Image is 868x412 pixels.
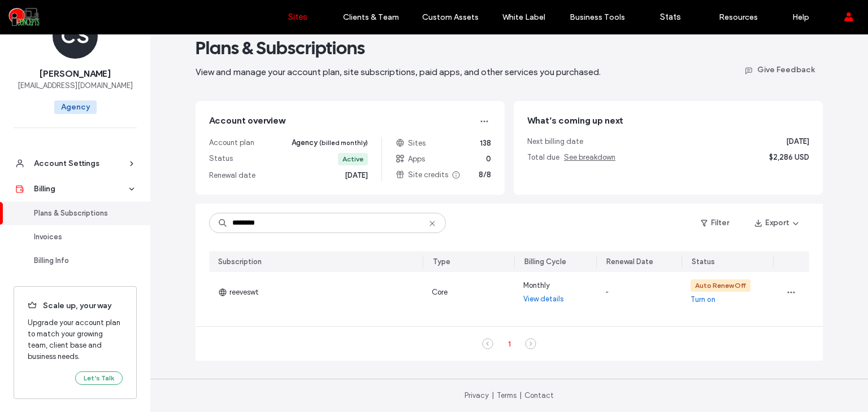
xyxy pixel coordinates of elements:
[786,136,809,147] span: [DATE]
[209,170,255,181] span: Renewal date
[196,67,601,77] span: View and manage your account plan, site subscriptions, paid apps, and other services you purchased.
[25,8,49,18] span: Help
[480,138,491,149] span: 138
[492,391,494,400] span: |
[34,183,127,195] div: Billing
[486,154,491,165] span: 0
[209,115,285,128] span: Account overview
[343,12,399,22] label: Clients & Team
[465,391,489,400] a: Privacy
[28,300,123,313] span: Scale up, your way
[34,231,127,243] div: Invoices
[719,12,758,22] label: Resources
[479,169,491,181] span: 8/8
[34,255,127,266] div: Billing Info
[527,152,615,163] span: Total due
[570,12,625,22] label: Business Tools
[218,256,262,268] div: Subscription
[396,169,461,181] span: Site credits
[34,158,127,169] div: Account Settings
[34,208,127,219] div: Plans & Subscriptions
[502,337,516,350] div: 1
[519,391,522,400] span: |
[527,115,623,126] span: What’s coming up next
[396,154,425,165] span: Apps
[432,288,448,296] span: Core
[605,288,609,296] span: -
[18,80,133,91] span: [EMAIL_ADDRESS][DOMAIN_NAME]
[564,153,615,161] span: See breakdown
[502,12,545,22] label: White Label
[288,12,307,22] label: Sites
[689,214,740,232] button: Filter
[75,371,123,385] button: Let’s Talk
[433,256,450,268] div: Type
[735,60,823,78] button: Give Feedback
[523,280,550,291] span: Monthly
[54,100,97,114] span: Agency
[523,293,564,305] a: View details
[209,137,254,148] span: Account plan
[319,139,368,147] span: (billed monthly)
[292,137,368,148] span: Agency
[769,152,809,163] span: $2,286 USD
[695,280,746,291] div: Auto Renew Off
[660,12,681,22] label: Stats
[527,136,583,147] span: Next billing date
[691,294,715,305] a: Turn on
[196,37,365,59] span: Plans & Subscriptions
[524,256,566,268] div: Billing Cycle
[692,256,715,268] div: Status
[28,317,123,362] span: Upgrade your account plan to match your growing team, client base and business needs.
[209,153,233,165] span: Status
[792,12,809,22] label: Help
[53,14,98,59] div: CS
[497,391,517,400] a: Terms
[218,287,259,298] span: reeveswt
[745,214,809,232] button: Export
[40,68,111,80] span: [PERSON_NAME]
[422,12,479,22] label: Custom Assets
[342,154,363,164] div: Active
[606,256,653,268] div: Renewal Date
[345,170,368,181] span: [DATE]
[524,391,554,400] a: Contact
[396,138,426,149] span: Sites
